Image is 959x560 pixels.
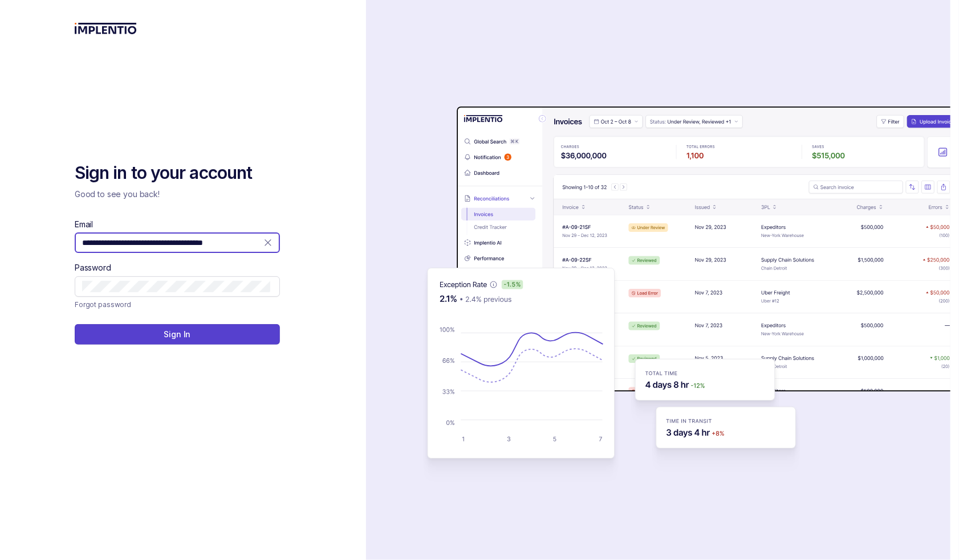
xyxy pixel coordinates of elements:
[164,329,190,340] p: Sign In
[75,299,131,310] a: Link Forgot password
[75,219,93,230] label: Email
[75,162,280,185] h2: Sign in to your account
[75,324,280,345] button: Sign In
[75,23,137,34] img: logo
[75,262,111,273] label: Password
[75,299,131,310] p: Forgot password
[75,189,280,200] p: Good to see you back!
